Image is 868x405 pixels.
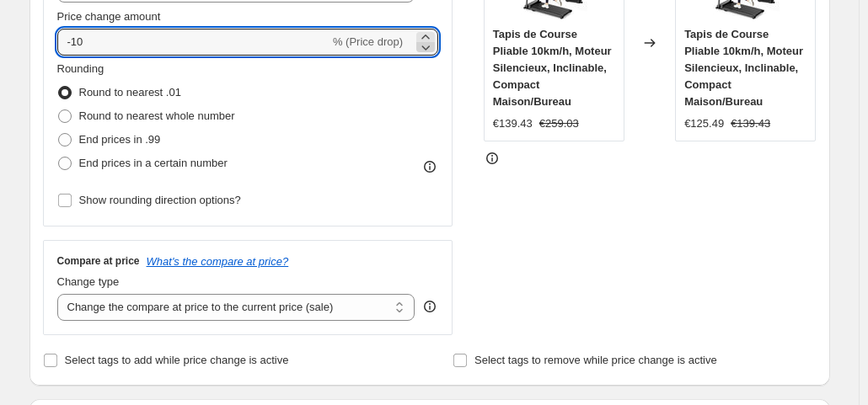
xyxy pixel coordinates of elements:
div: €125.49 [684,115,724,132]
span: Show rounding direction options? [79,194,241,206]
span: % (Price drop) [333,35,403,48]
span: Select tags to remove while price change is active [474,354,717,366]
strike: €139.43 [731,115,770,132]
button: What's the compare at price? [147,255,289,268]
span: Tapis de Course Pliable 10km/h, Moteur Silencieux, Inclinable, Compact Maison/Bureau [684,28,803,108]
span: Rounding [57,62,104,75]
span: Select tags to add while price change is active [65,354,289,366]
span: End prices in .99 [79,133,161,146]
h3: Compare at price [57,254,140,268]
input: -15 [57,29,330,56]
span: Tapis de Course Pliable 10km/h, Moteur Silencieux, Inclinable, Compact Maison/Bureau [493,28,612,108]
span: End prices in a certain number [79,157,228,169]
div: €139.43 [493,115,533,132]
span: Round to nearest whole number [79,109,235,122]
strike: €259.03 [539,115,579,132]
span: Round to nearest .01 [79,86,181,99]
div: help [421,298,438,315]
span: Change type [57,275,120,288]
span: Price change amount [57,10,161,23]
